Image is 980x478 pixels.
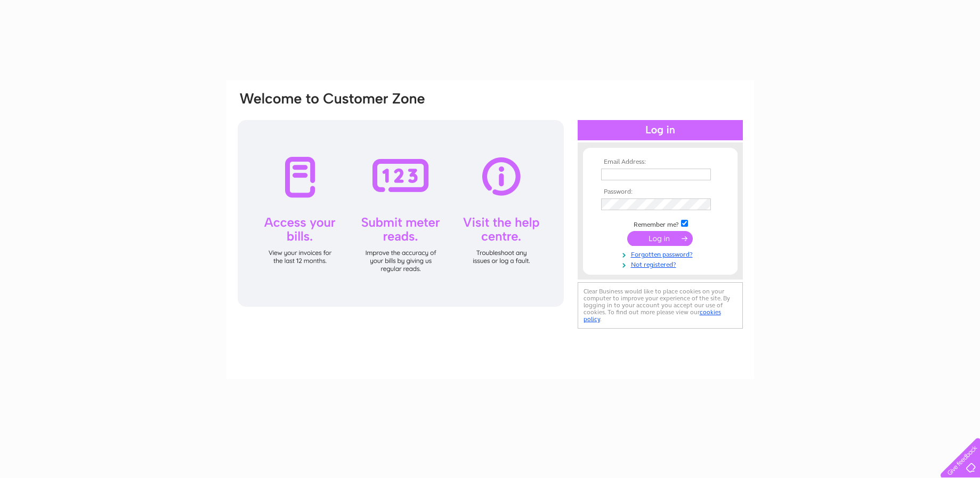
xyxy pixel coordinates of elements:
th: Password: [598,188,722,196]
a: cookies policy [584,308,721,323]
a: Forgotten password? [601,249,722,259]
td: Remember me? [598,218,722,229]
th: Email Address: [598,158,722,166]
div: Clear Business would like to place cookies on your computer to improve your experience of the sit... [578,282,743,329]
input: Submit [627,231,693,246]
a: Not registered? [601,259,722,269]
